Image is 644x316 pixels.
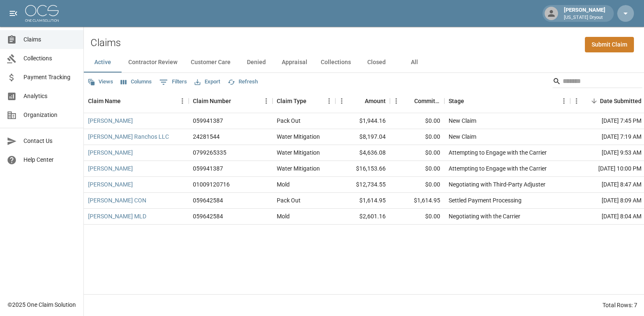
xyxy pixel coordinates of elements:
[193,89,231,113] div: Claim Number
[193,132,220,141] div: 24281544
[335,193,390,209] div: $1,614.95
[402,95,414,107] button: Sort
[390,161,444,177] div: $0.00
[449,212,520,220] div: Negotiating with the Carrier
[23,155,77,164] span: Help Center
[5,5,22,22] button: open drawer
[193,164,223,173] div: 059941387
[226,75,260,88] button: Refresh
[570,95,583,107] button: Menu
[390,193,444,209] div: $1,614.95
[193,180,230,189] div: 01009120716
[600,89,641,113] div: Date Submitted
[275,52,314,73] button: Appraisal
[189,89,273,113] div: Claim Number
[23,54,77,63] span: Collections
[277,164,320,173] div: Water Mitigation
[335,95,348,107] button: Menu
[335,145,390,161] div: $4,636.08
[86,75,115,88] button: Views
[414,89,440,113] div: Committed Amount
[88,212,146,220] a: [PERSON_NAME] MLD
[277,180,290,189] div: Mold
[277,89,306,113] div: Claim Type
[464,95,476,107] button: Sort
[277,212,290,220] div: Mold
[306,95,318,107] button: Sort
[561,6,609,21] div: [PERSON_NAME]
[121,95,132,107] button: Sort
[390,95,402,107] button: Menu
[193,117,223,125] div: 059941387
[231,95,243,107] button: Sort
[558,95,570,107] button: Menu
[553,75,642,90] div: Search
[585,37,634,52] a: Submit Claim
[88,89,121,113] div: Claim Name
[260,95,273,107] button: Menu
[335,161,390,177] div: $16,153.66
[449,148,547,157] div: Attempting to Engage with the Carrier
[314,52,358,73] button: Collections
[390,209,444,225] div: $0.00
[192,75,222,88] button: Export
[193,148,226,157] div: 0799265335
[390,113,444,129] div: $0.00
[277,196,301,205] div: Pack Out
[323,95,335,107] button: Menu
[91,37,121,49] h2: Claims
[449,164,547,173] div: Attempting to Engage with the Carrier
[88,148,133,157] a: [PERSON_NAME]
[25,5,59,22] img: ocs-logo-white-transparent.png
[335,209,390,225] div: $2,601.16
[193,196,223,205] div: 059642584
[335,129,390,145] div: $8,197.04
[23,137,77,145] span: Contact Us
[184,52,237,73] button: Customer Care
[157,75,189,89] button: Show filters
[588,95,600,107] button: Sort
[449,132,476,141] div: New Claim
[390,129,444,145] div: $0.00
[23,111,77,119] span: Organization
[23,35,77,44] span: Claims
[88,117,133,125] a: [PERSON_NAME]
[23,73,77,82] span: Payment Tracking
[84,52,122,73] button: Active
[395,52,433,73] button: All
[119,75,154,88] button: Select columns
[23,92,77,101] span: Analytics
[88,132,169,141] a: [PERSON_NAME] Ranchos LLC
[444,89,570,113] div: Stage
[237,52,275,73] button: Denied
[564,14,605,21] p: [US_STATE] Dryout
[390,145,444,161] div: $0.00
[122,52,184,73] button: Contractor Review
[277,117,301,125] div: Pack Out
[84,52,644,73] div: dynamic tabs
[88,196,146,205] a: [PERSON_NAME] CON
[84,89,189,113] div: Claim Name
[358,52,395,73] button: Closed
[88,180,133,189] a: [PERSON_NAME]
[449,180,545,189] div: Negotiating with Third-Party Adjuster
[193,212,223,220] div: 059642584
[390,89,444,113] div: Committed Amount
[273,89,335,113] div: Claim Type
[277,132,320,141] div: Water Mitigation
[353,95,365,107] button: Sort
[335,177,390,193] div: $12,734.55
[335,113,390,129] div: $1,944.16
[88,164,133,173] a: [PERSON_NAME]
[602,301,637,309] div: Total Rows: 7
[449,89,464,113] div: Stage
[176,95,189,107] button: Menu
[277,148,320,157] div: Water Mitigation
[8,300,76,309] div: © 2025 One Claim Solution
[335,89,390,113] div: Amount
[390,177,444,193] div: $0.00
[449,117,476,125] div: New Claim
[365,89,386,113] div: Amount
[449,196,522,205] div: Settled Payment Processing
